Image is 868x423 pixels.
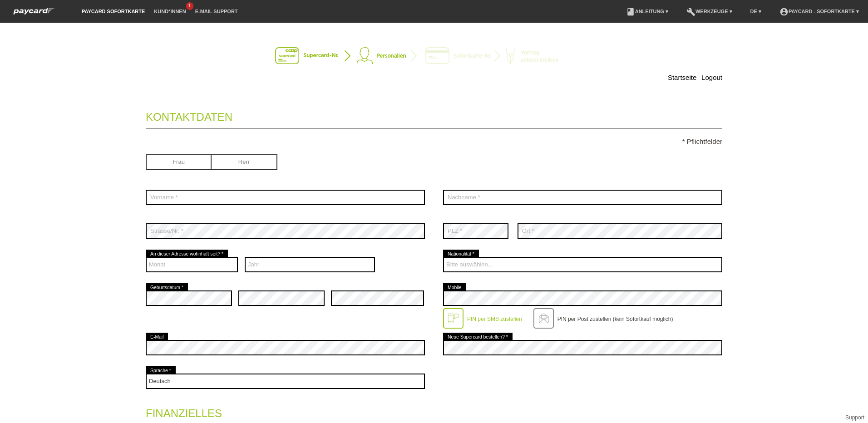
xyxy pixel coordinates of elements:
[9,10,59,17] a: paycard Sofortkarte
[845,414,864,421] a: Support
[557,316,673,322] label: PIN per Post zustellen (kein Sofortkauf möglich)
[668,74,696,81] a: Startseite
[77,9,149,14] a: paycard Sofortkarte
[621,9,673,14] a: bookAnleitung ▾
[701,74,722,81] a: Logout
[775,9,863,14] a: account_circlepaycard - Sofortkarte ▾
[746,9,766,14] a: DE ▾
[467,316,522,322] label: PIN per SMS zustellen
[686,7,695,16] i: build
[9,6,59,16] img: paycard Sofortkarte
[626,7,635,16] i: book
[191,9,242,14] a: E-Mail Support
[149,9,190,14] a: Kund*innen
[275,47,593,65] img: instantcard-v2-de-2.png
[146,102,722,128] legend: Kontaktdaten
[146,138,722,145] p: * Pflichtfelder
[186,2,193,10] span: 1
[682,9,737,14] a: buildWerkzeuge ▾
[779,7,789,16] i: account_circle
